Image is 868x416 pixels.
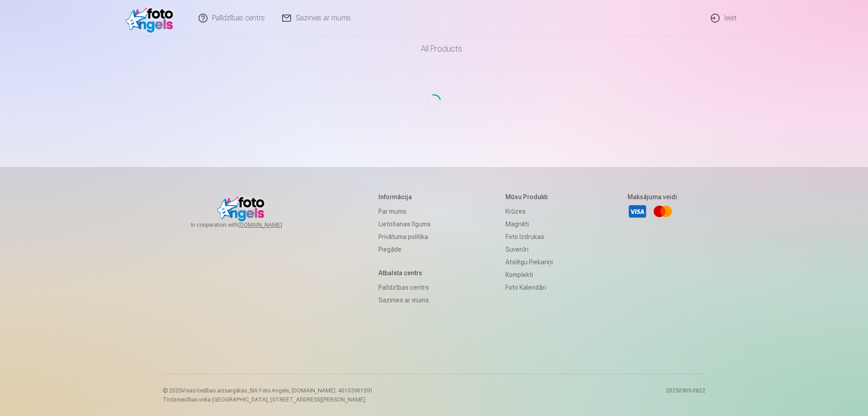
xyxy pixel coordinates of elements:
p: Tirdzniecības vieta [GEOGRAPHIC_DATA], [STREET_ADDRESS][PERSON_NAME] [163,396,373,403]
img: /v1 [126,4,178,33]
a: All products [396,36,473,62]
a: [DOMAIN_NAME] [238,221,304,229]
a: Krūzes [505,205,553,218]
a: Foto izdrukas [505,230,553,243]
span: In cooperation with [191,221,304,229]
a: Par mums [378,205,431,218]
a: Piegāde [378,243,431,256]
a: Lietošanas līgums [378,218,431,230]
p: © 2025 Visas tiesības aizsargātas. , [163,387,373,394]
h5: Informācija [378,192,431,201]
a: Magnēti [505,218,553,230]
a: Atslēgu piekariņi [505,256,553,268]
a: Suvenīri [505,243,553,256]
a: Mastercard [653,201,673,221]
span: SIA Foto Angels, [DOMAIN_NAME]. 40103901591 [250,387,373,394]
p: 20250909.0822 [666,387,705,403]
a: Sazinies ar mums [378,294,431,306]
h5: Atbalsta centrs [378,268,431,277]
a: Visa [627,201,647,221]
h5: Maksājuma veidi [627,192,677,201]
a: Privātuma politika [378,230,431,243]
a: Foto kalendāri [505,281,553,294]
h5: Mūsu produkti [505,192,553,201]
a: Komplekti [505,268,553,281]
a: Palīdzības centrs [378,281,431,294]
